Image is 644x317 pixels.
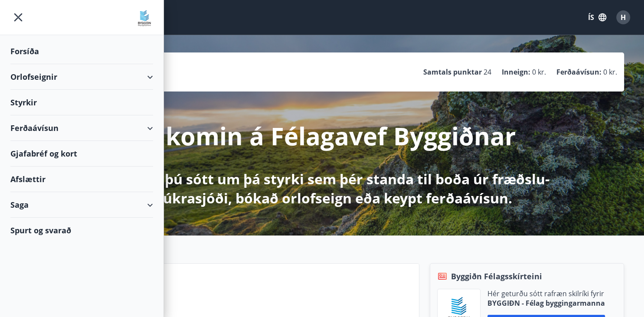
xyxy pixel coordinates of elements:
p: Velkomin á Félagavef Byggiðnar [129,119,516,152]
p: Næstu helgi [84,285,412,300]
img: union_logo [136,10,153,27]
div: Saga [10,192,153,218]
p: Hér getur þú sótt um þá styrki sem þér standa til boða úr fræðslu- og sjúkrasjóði, bókað orlofsei... [93,170,551,208]
div: Styrkir [10,90,153,115]
p: Hér geturðu sótt rafræn skilríki fyrir [487,289,605,298]
p: Samtals punktar [423,67,482,77]
p: Ferðaávísun : [556,67,602,77]
span: 0 kr. [532,67,546,77]
div: Ferðaávísun [10,115,153,141]
button: menu [10,10,26,25]
div: Forsíða [10,39,153,64]
div: Orlofseignir [10,64,153,90]
span: 24 [484,67,491,77]
span: H [621,13,626,22]
button: H [613,7,634,28]
div: Afslættir [10,167,153,192]
div: Spurt og svarað [10,218,153,243]
span: 0 kr. [603,67,617,77]
span: Byggiðn Félagsskírteini [451,271,542,282]
button: ÍS [583,10,611,25]
p: BYGGIÐN - Félag byggingarmanna [487,298,605,308]
p: Inneign : [502,67,530,77]
div: Gjafabréf og kort [10,141,153,167]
